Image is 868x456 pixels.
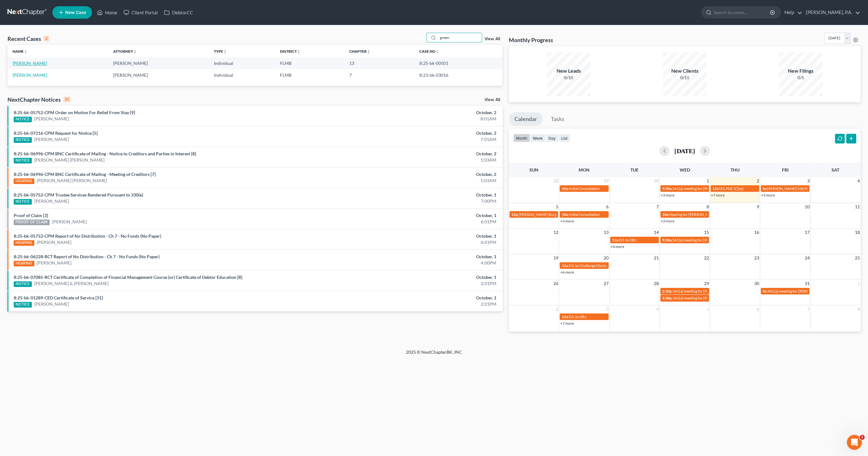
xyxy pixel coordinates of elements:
span: 12a [562,263,568,268]
span: 12a [562,314,568,319]
span: 30 [653,177,659,185]
span: 16 [754,229,760,236]
span: Initial Consultation [568,186,600,191]
a: 8:25-bk-07216-CPM Request for Notice [5] [14,130,98,136]
span: Tue [630,167,639,172]
a: [PERSON_NAME] & [PERSON_NAME] [34,280,109,287]
div: October, 2 [340,151,496,157]
span: 341(a) meeting for [PERSON_NAME] [672,238,732,242]
span: 19 [552,254,559,262]
span: 341(a) meeting for [PERSON_NAME] & [PERSON_NAME] [673,296,766,300]
span: 9 [756,203,760,211]
div: PROOF OF CLAIM [14,220,50,225]
span: 26 [552,280,559,287]
div: October, 1 [340,212,496,219]
td: FLMB [275,69,344,81]
a: DebtorCC [161,7,196,18]
a: +3 more [761,193,775,197]
a: [PERSON_NAME] [PERSON_NAME] [37,177,107,184]
span: 10a [562,212,568,217]
a: [PERSON_NAME] [37,260,71,266]
span: 5 [706,305,710,313]
span: 6 [756,305,760,313]
span: 8 [706,203,710,211]
div: 1:03AM [340,177,496,184]
button: list [558,134,570,142]
td: 7 [344,69,414,81]
a: Home [94,7,120,18]
span: 2 [756,177,760,185]
div: 4:00PM [340,260,496,266]
span: 18 [854,229,861,236]
span: 3 [806,177,810,185]
div: October, 1 [340,274,496,280]
div: NOTICE [14,137,32,143]
i: unfold_more [297,50,301,54]
a: [PERSON_NAME] [34,198,69,204]
td: 8:23-bk-03016 [414,69,502,81]
a: Case Nounfold_more [419,49,439,54]
button: month [513,134,530,142]
div: NOTICE [14,158,32,163]
a: [PERSON_NAME] [12,72,47,78]
a: View All [485,98,500,102]
span: 1 [860,435,865,440]
a: 8:25-bk-06228-RCT Report of No Distribution - Ch 7 - No Funds (No Paper) [14,254,160,259]
i: unfold_more [223,50,227,54]
span: 27 [603,280,609,287]
span: 28 [552,177,559,185]
h3: Monthly Progress [509,36,553,44]
div: 6:01PM [340,239,496,245]
a: 8:25-bk-05752-CPM Order on Motion For Relief From Stay [9] [14,110,135,115]
div: NOTICE [14,117,32,122]
span: 11 [854,203,861,211]
div: HEARING [14,178,34,184]
a: Proof of Claim [3] [14,213,48,218]
span: 14 [653,229,659,236]
a: 8:25-bk-05752-CPM Trustee Services Rendered Pursuant to 330(e) [14,192,143,197]
div: HEARING [14,261,34,266]
span: Fri [782,167,788,172]
td: Individual [209,69,275,81]
span: 25 [854,254,861,262]
div: HEARING [14,240,34,246]
span: 29 [703,280,710,287]
div: NOTICE [14,302,32,308]
span: 1 [857,280,861,287]
i: unfold_more [436,50,439,54]
div: 1:03AM [340,157,496,163]
td: [PERSON_NAME] [108,57,209,69]
div: October, 1 [340,295,496,301]
div: October, 1 [340,192,496,198]
span: 24 [804,254,810,262]
span: 21 [653,254,659,262]
i: unfold_more [24,50,27,54]
div: New Filings [779,67,822,75]
input: Search by name... [438,33,482,42]
span: D/L POC (Clay) [719,186,744,191]
span: 3 [605,305,609,313]
a: [PERSON_NAME] [34,301,69,307]
a: +3 more [661,193,674,197]
span: 5 [555,203,559,211]
td: 13 [344,57,414,69]
a: 8:25-bk-06996-CPM BNC Certificate of Mailing - Notice to Creditors and Parties in Interest [8] [14,151,196,156]
span: D/L to Challenge Dischargeability (Clay) [568,263,633,268]
i: unfold_more [133,50,137,54]
div: 10 [63,97,70,102]
span: Sat [832,167,839,172]
span: 7 [806,305,810,313]
a: Typeunfold_more [214,49,227,54]
span: 8 [857,305,861,313]
a: Client Portal [120,7,161,18]
div: October, 1 [340,254,496,260]
button: day [546,134,558,142]
div: 0/5 [779,75,822,81]
span: 22 [703,254,710,262]
span: Sun [529,167,538,172]
div: 0/10 [547,75,591,81]
div: New Clients [663,67,706,75]
span: Hearing for [PERSON_NAME], 3rd and [PERSON_NAME] [669,212,762,217]
div: 7:01AM [340,136,496,143]
a: [PERSON_NAME] [52,219,87,225]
